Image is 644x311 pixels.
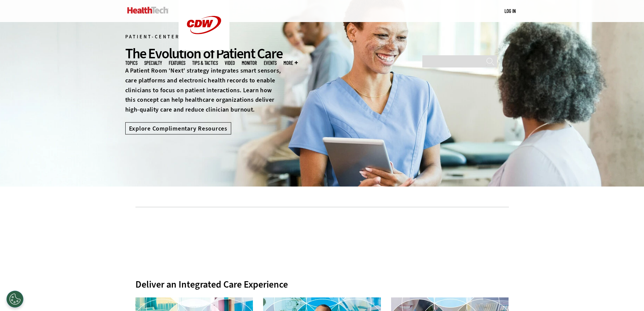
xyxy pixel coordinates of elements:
[225,60,235,65] a: Video
[127,7,168,14] img: Home
[6,291,23,308] button: Open Preferences
[179,45,229,52] a: CDW
[264,60,277,65] a: Events
[242,60,257,65] a: MonITor
[192,60,218,65] a: Tips & Tactics
[504,8,516,14] a: Log in
[199,217,446,248] iframe: advertisement
[125,60,137,65] span: Topics
[504,7,516,15] div: User menu
[125,66,283,115] p: A Patient Room ‘Next’ strategy integrates smart sensors, care platforms and electronic health rec...
[125,122,231,134] a: Explore Complimentary Resources
[169,60,185,65] a: Features
[283,60,298,65] span: More
[135,278,509,290] div: Deliver an Integrated Care Experience
[144,60,162,65] span: Specialty
[6,291,23,308] div: Cookies Settings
